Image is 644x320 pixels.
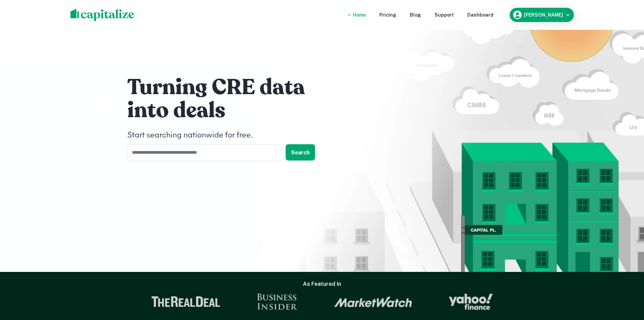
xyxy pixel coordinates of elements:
[127,74,330,101] h1: Turning CRE data
[467,11,493,19] a: Dashboard
[303,280,341,288] h6: As Featured In
[257,294,297,310] img: Business Insider
[70,9,134,21] img: capitalize-logo.png
[449,294,493,310] img: Yahoo Finance
[524,13,563,17] h6: [PERSON_NAME]
[334,296,412,307] img: Market Watch
[410,11,421,19] a: Blog
[151,296,220,307] img: The Real Deal
[435,11,454,19] a: Support
[379,11,396,19] a: Pricing
[610,266,644,298] iframe: Chat Widget
[127,129,330,142] h4: Start searching nationwide for free.
[353,11,366,19] a: Home
[286,144,315,161] button: Search
[510,8,574,22] button: [PERSON_NAME]
[127,97,330,124] h1: into deals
